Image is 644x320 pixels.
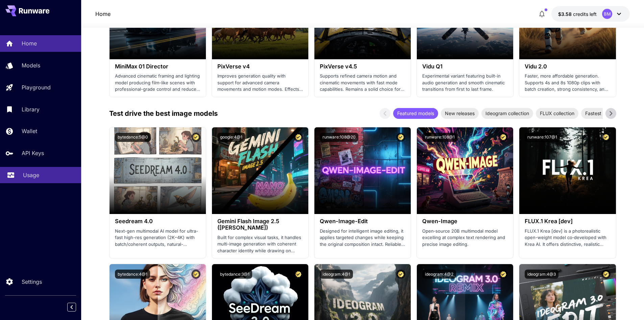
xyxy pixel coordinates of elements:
[602,9,612,19] div: BM
[314,127,411,214] img: alt
[320,270,353,279] button: ideogram:4@1
[422,218,508,225] h3: Qwen-Image
[558,11,573,17] span: $3.58
[422,228,508,248] p: Open‑source 20B multimodal model excelling at complex text rendering and precise image editing.
[417,127,513,214] img: alt
[525,133,560,142] button: runware:107@1
[422,133,457,142] button: runware:108@1
[115,228,200,248] p: Next-gen multimodal AI model for ultra-fast high-res generation (2K–4K) with batch/coherent outpu...
[551,6,630,22] button: $3.57541BM
[212,127,308,214] img: alt
[499,270,508,279] button: Certified Model – Vetted for best performance and includes a commercial license.
[536,108,578,119] div: FLUX collection
[23,171,39,179] p: Usage
[217,73,303,93] p: Improves generation quality with support for advanced camera movements and motion modes. Effects ...
[396,270,405,279] button: Certified Model – Vetted for best performance and includes a commercial license.
[320,63,405,70] h3: PixVerse v4.5
[109,108,218,119] p: Test drive the best image models
[115,270,150,279] button: bytedance:4@1
[441,108,479,119] div: New releases
[320,228,405,248] p: Designed for intelligent image editing, it applies targeted changes while keeping the original co...
[393,108,438,119] div: Featured models
[393,110,438,117] span: Featured models
[573,11,597,17] span: credits left
[422,63,508,70] h3: Vidu Q1
[481,110,533,117] span: Ideogram collection
[22,149,44,157] p: API Keys
[67,303,76,312] button: Collapse sidebar
[525,63,610,70] h3: Vidu 2.0
[441,110,479,117] span: New releases
[22,83,51,91] p: Playground
[581,110,623,117] span: Fastest models
[22,61,40,69] p: Models
[601,133,611,142] button: Certified Model – Vetted for best performance and includes a commercial license.
[294,133,303,142] button: Certified Model – Vetted for best performance and includes a commercial license.
[525,73,610,93] p: Faster, more affordable generation. Supports 4s and 8s 1080p clips with batch creation, strong co...
[95,10,111,18] nav: breadcrumb
[191,270,200,279] button: Certified Model – Vetted for best performance and includes a commercial license.
[217,270,252,279] button: bytedance:3@1
[217,218,303,231] h3: Gemini Flash Image 2.5 ([PERSON_NAME])
[115,73,200,93] p: Advanced cinematic framing and lighting model producing film-like scenes with professional-grade ...
[22,278,42,286] p: Settings
[95,10,111,18] a: Home
[519,127,616,214] img: alt
[115,218,200,225] h3: Seedream 4.0
[191,133,200,142] button: Certified Model – Vetted for best performance and includes a commercial license.
[115,133,151,142] button: bytedance:5@0
[217,234,303,254] p: Built for complex visual tasks, it handles multi-image generation with coherent character identit...
[422,270,456,279] button: ideogram:4@2
[217,63,303,70] h3: PixVerse v4
[525,218,610,225] h3: FLUX.1 Krea [dev]
[320,73,405,93] p: Supports refined camera motion and cinematic movements with fast mode capabilities. Remains a sol...
[22,39,37,47] p: Home
[294,270,303,279] button: Certified Model – Vetted for best performance and includes a commercial license.
[217,133,245,142] button: google:4@1
[558,10,597,18] div: $3.57541
[22,127,37,135] p: Wallet
[110,127,206,214] img: alt
[601,270,611,279] button: Certified Model – Vetted for best performance and includes a commercial license.
[581,108,623,119] div: Fastest models
[320,218,405,225] h3: Qwen-Image-Edit
[422,73,508,93] p: Experimental variant featuring built-in audio generation and smooth cinematic transitions from fi...
[396,133,405,142] button: Certified Model – Vetted for best performance and includes a commercial license.
[499,133,508,142] button: Certified Model – Vetted for best performance and includes a commercial license.
[320,133,358,142] button: runware:108@20
[481,108,533,119] div: Ideogram collection
[115,63,200,70] h3: MiniMax 01 Director
[72,301,81,313] div: Collapse sidebar
[22,105,40,113] p: Library
[536,110,578,117] span: FLUX collection
[525,228,610,248] p: FLUX.1 Krea [dev] is a photorealistic open-weight model co‑developed with Krea AI. It offers dist...
[525,270,558,279] button: ideogram:4@3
